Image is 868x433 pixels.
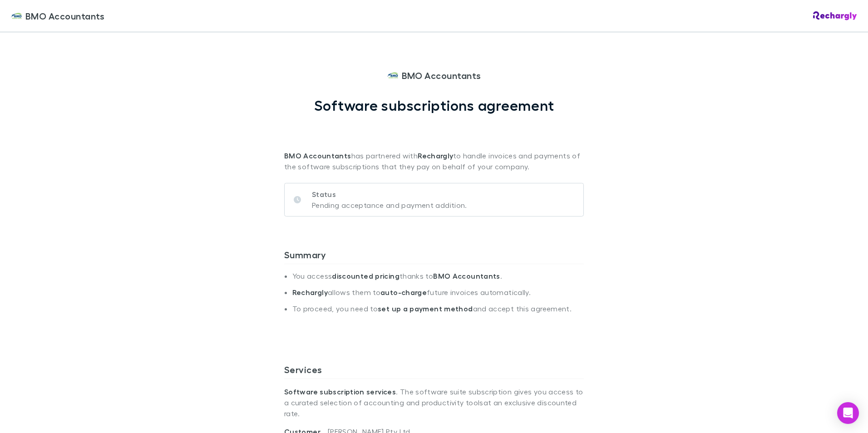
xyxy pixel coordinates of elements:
p: Status [312,189,467,200]
li: You access thanks to . [292,271,584,288]
li: To proceed, you need to and accept this agreement. [292,304,584,320]
strong: BMO Accountants [284,151,351,160]
img: BMO Accountants's Logo [11,10,22,21]
strong: auto-charge [380,288,427,297]
strong: discounted pricing [332,271,399,280]
p: . The software suite subscription gives you access to a curated selection of accounting and produ... [284,379,584,426]
strong: Rechargly [418,151,453,160]
h3: Services [284,364,584,379]
span: BMO Accountants [402,69,481,82]
h1: Software subscriptions agreement [314,97,554,114]
span: BMO Accountants [25,9,105,23]
strong: set up a payment method [378,304,473,313]
strong: Rechargly [292,288,328,297]
p: has partnered with to handle invoices and payments of the software subscriptions that they pay on... [284,114,584,172]
p: Pending acceptance and payment addition. [312,200,467,211]
img: BMO Accountants's Logo [387,70,398,81]
li: allows them to future invoices automatically. [292,288,584,304]
strong: BMO Accountants [433,271,500,280]
div: Open Intercom Messenger [837,402,859,424]
h3: Summary [284,249,584,264]
strong: Software subscription services [284,387,396,396]
img: Rechargly Logo [813,11,857,20]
